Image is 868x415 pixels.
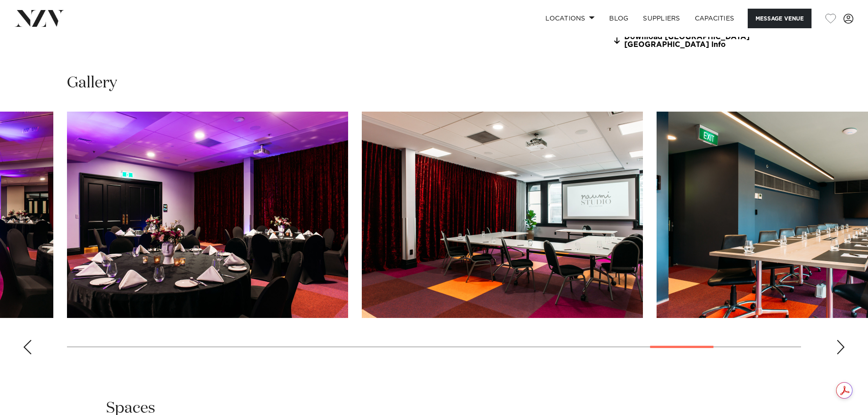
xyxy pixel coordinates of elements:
[636,9,687,28] a: SUPPLIERS
[538,9,602,28] a: Locations
[688,9,742,28] a: Capacities
[362,112,643,318] swiper-slide: 25 / 29
[67,73,117,93] h2: Gallery
[67,112,348,318] swiper-slide: 24 / 29
[614,33,762,49] a: Download [GEOGRAPHIC_DATA] [GEOGRAPHIC_DATA] Info
[15,10,64,26] img: nzv-logo.png
[748,9,812,28] button: Message Venue
[602,9,636,28] a: BLOG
